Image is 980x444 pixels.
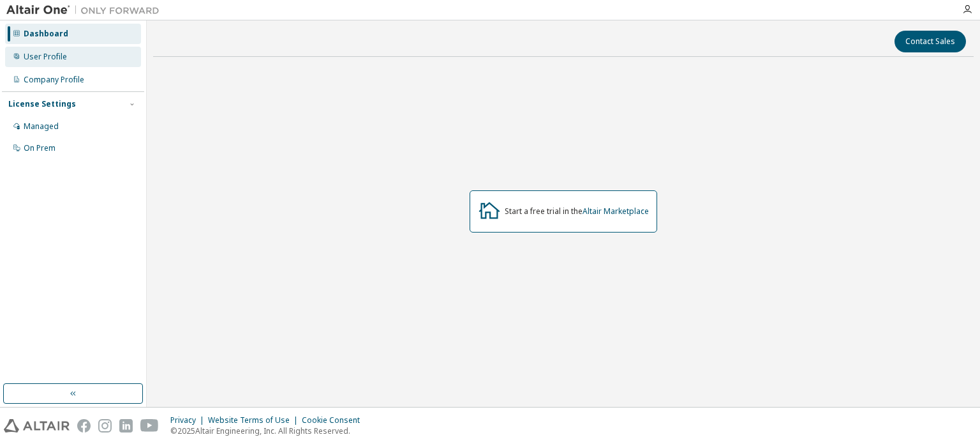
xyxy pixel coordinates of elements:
div: Privacy [170,415,208,425]
div: On Prem [24,143,56,153]
img: instagram.svg [98,419,112,433]
div: License Settings [8,99,76,109]
div: Start a free trial in the [505,206,649,217]
div: Dashboard [24,29,68,39]
img: facebook.svg [77,419,91,433]
p: © 2025 Altair Engineering, Inc. All Rights Reserved. [170,425,367,436]
button: Contact Sales [895,31,966,52]
div: Cookie Consent [302,415,367,425]
img: Altair One [6,4,166,17]
img: altair_logo.svg [4,419,70,433]
img: youtube.svg [140,419,159,433]
div: Website Terms of Use [208,415,302,425]
img: linkedin.svg [119,419,133,433]
a: Altair Marketplace [583,206,649,217]
div: Company Profile [24,75,84,85]
div: User Profile [24,52,67,62]
div: Managed [24,121,59,132]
